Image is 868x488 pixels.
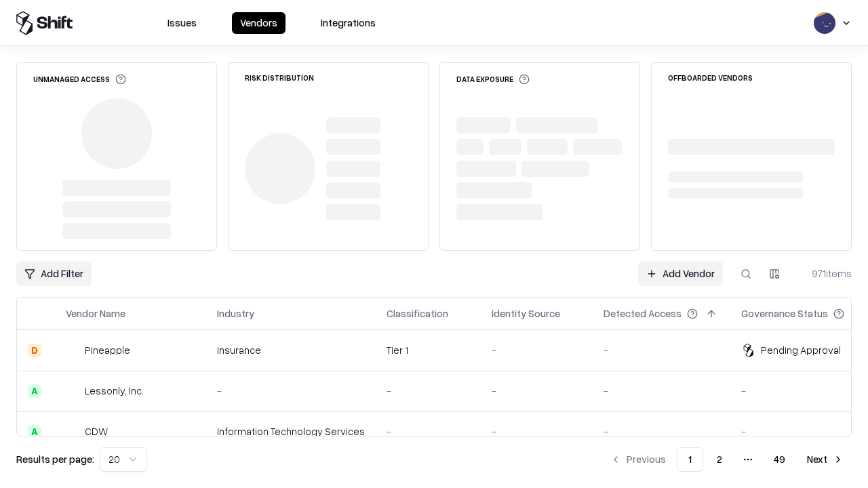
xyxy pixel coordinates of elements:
div: Detected Access [604,306,682,321]
button: 49 [763,447,796,472]
img: Pineapple [66,344,79,357]
div: Offboarded Vendors [668,74,753,81]
div: - [604,384,719,398]
div: - [741,384,866,398]
div: Unmanaged Access [33,74,126,85]
button: Issues [159,12,205,34]
div: Vendor Name [66,306,125,321]
button: Vendors [232,12,285,34]
div: 971 items [797,266,852,281]
div: - [492,424,582,439]
nav: pagination [602,447,852,472]
button: Integrations [313,12,384,34]
button: 1 [677,447,703,472]
div: Industry [217,306,254,321]
div: Data Exposure [456,74,530,85]
div: - [492,343,582,357]
div: - [604,424,719,439]
div: Classification [387,306,448,321]
button: Add Filter [16,262,92,286]
div: A [28,425,41,439]
div: Identity Source [492,306,560,321]
div: Pending Approval [761,343,841,357]
div: Governance Status [741,306,828,321]
div: Risk Distribution [245,74,314,81]
div: - [217,384,365,398]
div: Tier 1 [387,343,470,357]
div: Information Technology Services [217,424,365,439]
div: Pineapple [85,343,130,357]
div: A [28,384,41,398]
button: Next [799,447,852,472]
div: - [387,424,470,439]
div: Lessonly, Inc. [85,384,144,398]
div: - [741,424,866,439]
img: CDW [66,425,79,439]
div: D [28,344,41,357]
div: - [387,384,470,398]
a: Add Vendor [638,262,723,286]
div: - [604,343,719,357]
p: Results per page: [16,452,94,466]
div: Insurance [217,343,365,357]
div: CDW [85,424,108,439]
button: 2 [706,447,733,472]
div: - [492,384,582,398]
img: Lessonly, Inc. [66,384,79,398]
